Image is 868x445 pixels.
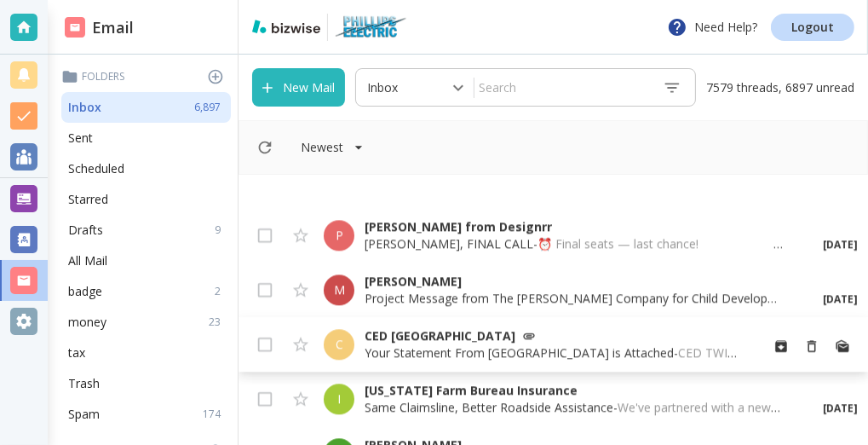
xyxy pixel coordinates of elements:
[284,130,381,165] button: Filter
[791,21,834,33] p: Logout
[209,315,227,330] p: 23
[336,336,343,353] p: C
[61,123,231,153] div: Sent
[61,276,231,307] div: badge2
[68,283,102,300] p: badge
[365,235,783,252] p: [PERSON_NAME], FINAL CALL -
[68,160,124,177] p: Scheduled
[367,79,398,96] p: Inbox
[68,191,108,208] p: Starred
[365,399,783,416] p: Same Claimsline, Better Roadside Assistance -
[365,344,745,361] p: Your Statement From [GEOGRAPHIC_DATA] is Attached -
[68,406,100,423] p: Spam
[194,100,227,115] p: 6,897
[61,92,231,123] div: Inbox6,897
[337,390,341,407] p: I
[61,399,231,430] div: Spam174
[61,68,231,85] p: Folders
[817,292,858,307] p: [DATE]
[335,14,408,41] img: Phillips Electric
[61,153,231,184] div: Scheduled
[365,290,783,307] p: Project Message from The [PERSON_NAME] Company for Child Development Center (Phase 2) - [GEOGRAPH...
[796,331,827,361] button: Move to Trash
[766,331,796,361] button: Archive
[68,252,107,269] p: All Mail
[68,130,93,147] p: Sent
[215,284,227,299] p: 2
[65,17,85,38] img: DashboardSidebarEmail.svg
[61,307,231,338] div: money23
[667,17,757,38] p: Need Help?
[365,382,783,399] p: [US_STATE] Farm Bureau Insurance
[68,314,106,331] p: money
[61,215,231,246] div: Drafts9
[817,401,858,416] p: [DATE]
[65,16,134,39] h2: Email
[68,222,103,239] p: Drafts
[365,273,783,290] p: [PERSON_NAME]
[68,99,101,116] p: Inbox
[203,407,227,422] p: 174
[827,331,858,361] button: Mark as Read
[68,344,85,361] p: tax
[474,72,649,102] input: Search
[334,281,345,298] p: M
[252,68,345,107] button: New Mail
[817,237,858,252] p: [DATE]
[365,327,745,344] p: CED [GEOGRAPHIC_DATA]
[68,375,100,392] p: Trash
[61,338,231,368] div: tax
[771,14,854,41] a: Logout
[365,218,783,235] p: [PERSON_NAME] from Designrr
[250,132,280,163] button: Refresh
[61,368,231,399] div: Trash
[252,20,320,33] img: bizwise
[61,246,231,276] div: All Mail
[215,222,227,238] p: 9
[696,68,854,107] p: 7579 threads, 6897 unread
[61,184,231,215] div: Starred
[336,227,343,244] p: P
